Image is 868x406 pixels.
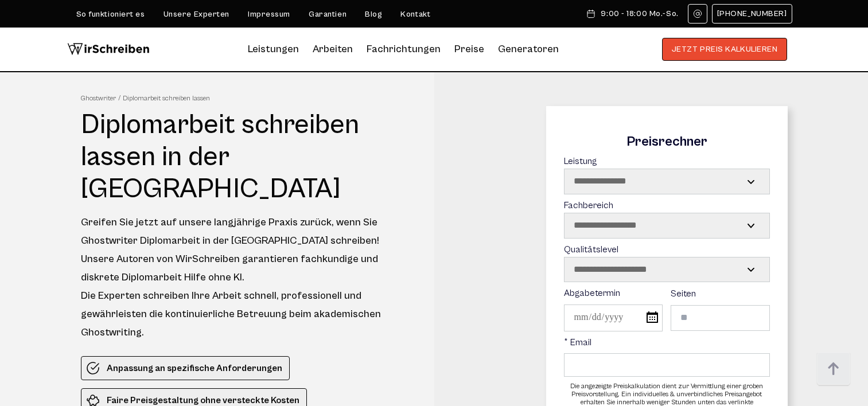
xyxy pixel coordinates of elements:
[816,352,851,387] img: button top
[400,10,430,19] a: Kontakt
[717,9,787,18] span: [PHONE_NUMBER]
[586,9,596,18] img: Schedule
[564,353,770,377] input: * Email
[123,94,210,103] span: Diplomarbeit schreiben lassen
[565,213,769,237] select: Fachbereich
[601,9,678,18] span: 9:00 - 18:00 Mo.-So.
[365,10,382,19] a: Blog
[564,304,663,331] input: Abgabetermin
[565,169,769,193] select: Leistung
[76,10,145,19] a: So funktioniert es
[564,288,663,331] label: Abgabetermin
[454,43,484,55] a: Preise
[693,9,702,18] img: Email
[81,213,413,342] div: Greifen Sie jetzt auf unsere langjährige Praxis zurück, wenn Sie Ghostwriter Diplomarbeit in der ...
[164,10,229,19] a: Unsere Experten
[564,134,770,150] div: Preisrechner
[309,10,347,19] a: Garantien
[712,4,792,24] a: [PHONE_NUMBER]
[86,361,100,375] img: Anpassung an spezifische Anforderungen
[564,156,770,194] label: Leistung
[313,40,353,58] a: Arbeiten
[498,40,559,58] a: Generatoren
[248,40,299,58] a: Leistungen
[565,257,769,282] select: Qualitätslevel
[564,337,770,377] label: * Email
[248,10,290,19] a: Impressum
[671,288,696,299] span: Seiten
[662,38,788,61] button: JETZT PREIS KALKULIEREN
[81,109,413,205] h1: Diplomarbeit schreiben lassen in der [GEOGRAPHIC_DATA]
[67,38,150,61] img: logo wirschreiben
[81,356,290,380] li: Anpassung an spezifische Anforderungen
[81,94,120,103] a: Ghostwriter
[564,244,770,283] label: Qualitätslevel
[564,200,770,239] label: Fachbereich
[367,40,441,58] a: Fachrichtungen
